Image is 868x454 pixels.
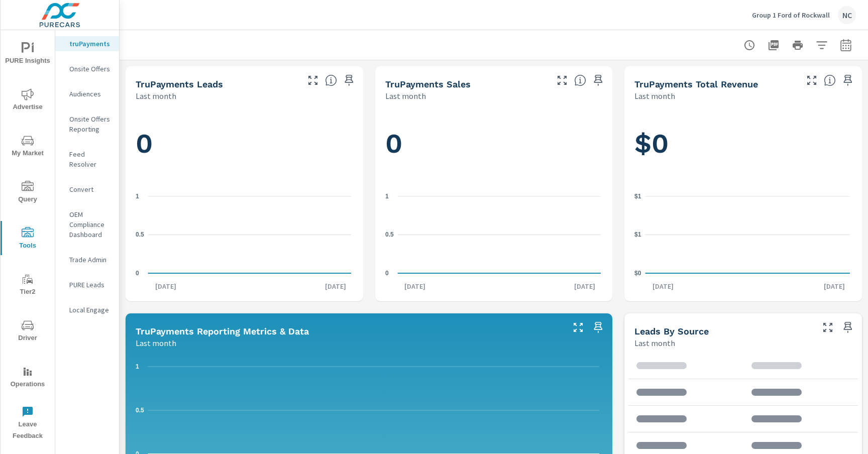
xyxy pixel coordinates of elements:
[136,337,176,349] p: Last month
[752,11,830,20] p: Group 1 Ford of Rockwall
[69,149,111,169] p: Feed Resolver
[55,302,119,317] div: Local Engage
[4,366,52,390] span: Operations
[4,42,52,67] span: PURE Insights
[634,231,641,238] text: $1
[634,79,758,89] h5: truPayments Total Revenue
[554,72,570,88] button: Make Fullscreen
[4,135,52,159] span: My Market
[645,281,681,291] p: [DATE]
[69,184,111,194] p: Convert
[590,319,606,335] span: Save this to your personalized report
[69,39,111,49] p: truPayments
[385,90,426,102] p: Last month
[318,281,353,291] p: [DATE]
[4,319,52,344] span: Driver
[4,227,52,252] span: Tools
[55,207,119,242] div: OEM Compliance Dashboard
[838,6,856,24] div: NC
[4,273,52,298] span: Tier2
[385,270,389,277] text: 0
[634,337,675,349] p: Last month
[305,72,321,88] button: Make Fullscreen
[385,231,394,238] text: 0.5
[817,281,852,291] p: [DATE]
[570,319,586,335] button: Make Fullscreen
[69,64,111,74] p: Onsite Offers
[824,74,836,86] span: Total revenue from sales matched to a truPayments lead. [Source: This data is sourced from the de...
[136,326,309,336] h5: truPayments Reporting Metrics & Data
[1,30,55,446] div: nav menu
[55,277,119,292] div: PURE Leads
[69,305,111,315] p: Local Engage
[4,88,52,113] span: Advertise
[69,255,111,265] p: Trade Admin
[634,90,675,102] p: Last month
[590,72,606,88] span: Save this to your personalized report
[385,79,471,89] h5: truPayments Sales
[69,209,111,240] p: OEM Compliance Dashboard
[4,181,52,205] span: Query
[69,114,111,134] p: Onsite Offers Reporting
[836,35,856,55] button: Select Date Range
[136,79,223,89] h5: truPayments Leads
[136,90,176,102] p: Last month
[55,61,119,76] div: Onsite Offers
[136,407,144,414] text: 0.5
[136,363,139,370] text: 1
[820,319,836,335] button: Make Fullscreen
[788,35,808,55] button: Print Report
[148,281,183,291] p: [DATE]
[634,127,852,161] h1: $0
[55,111,119,137] div: Onsite Offers Reporting
[69,280,111,290] p: PURE Leads
[397,281,432,291] p: [DATE]
[634,270,641,277] text: $0
[55,252,119,267] div: Trade Admin
[385,193,389,200] text: 1
[136,231,144,238] text: 0.5
[55,182,119,197] div: Convert
[4,406,52,442] span: Leave Feedback
[634,326,709,336] h5: Leads By Source
[55,147,119,172] div: Feed Resolver
[840,72,856,88] span: Save this to your personalized report
[840,319,856,335] span: Save this to your personalized report
[764,35,784,55] button: "Export Report to PDF"
[55,36,119,51] div: truPayments
[574,74,586,86] span: Number of sales matched to a truPayments lead. [Source: This data is sourced from the dealer's DM...
[136,127,353,161] h1: 0
[136,270,139,277] text: 0
[325,74,337,86] span: The number of truPayments leads.
[341,72,357,88] span: Save this to your personalized report
[812,35,832,55] button: Apply Filters
[55,86,119,101] div: Audiences
[567,281,602,291] p: [DATE]
[385,127,603,161] h1: 0
[634,193,641,200] text: $1
[136,193,139,200] text: 1
[804,72,820,88] button: Make Fullscreen
[69,89,111,99] p: Audiences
